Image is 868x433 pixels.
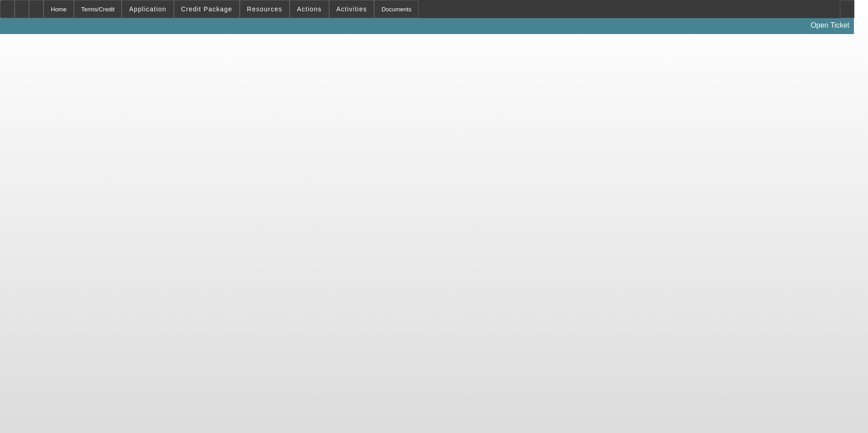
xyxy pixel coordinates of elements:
span: Activities [336,5,367,13]
button: Resources [240,0,289,18]
span: Resources [247,5,282,13]
span: Actions [297,5,322,13]
span: Application [129,5,166,13]
button: Application [122,0,173,18]
button: Activities [330,0,374,18]
a: Open Ticket [807,18,853,33]
button: Credit Package [174,0,239,18]
span: Credit Package [181,5,232,13]
button: Actions [290,0,329,18]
